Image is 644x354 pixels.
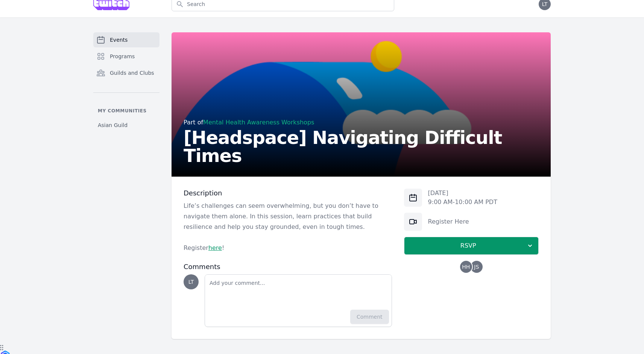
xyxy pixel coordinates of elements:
span: HH [462,264,470,269]
a: here [208,244,222,251]
span: LT [542,2,547,7]
span: Asian Guild [98,121,128,129]
div: Part of [184,118,539,127]
button: RSVP [404,237,539,255]
span: Programs [110,53,135,60]
a: Register Here [428,218,469,225]
h3: Comments [184,262,392,271]
p: 9:00 AM - 10:00 AM PDT [428,198,497,207]
p: Register ! [184,243,392,253]
p: [DATE] [428,189,497,198]
a: Events [93,32,159,47]
span: LT [188,279,194,284]
span: RSVP [410,241,526,250]
span: Events [110,36,128,44]
a: Programs [93,49,159,64]
p: Life’s challenges can seem overwhelming, but you don’t have to navigate them alone. In this sessi... [184,201,392,232]
span: JS [474,264,479,269]
h2: [Headspace] Navigating Difficult Times [184,129,539,165]
span: Guilds and Clubs [110,69,154,77]
h3: Description [184,189,392,198]
a: Guilds and Clubs [93,65,159,80]
a: Mental Health Awareness Workshops [203,119,314,126]
p: My communities [93,108,159,114]
nav: Sidebar [93,32,159,132]
button: Comment [350,310,389,324]
a: Asian Guild [93,118,159,132]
